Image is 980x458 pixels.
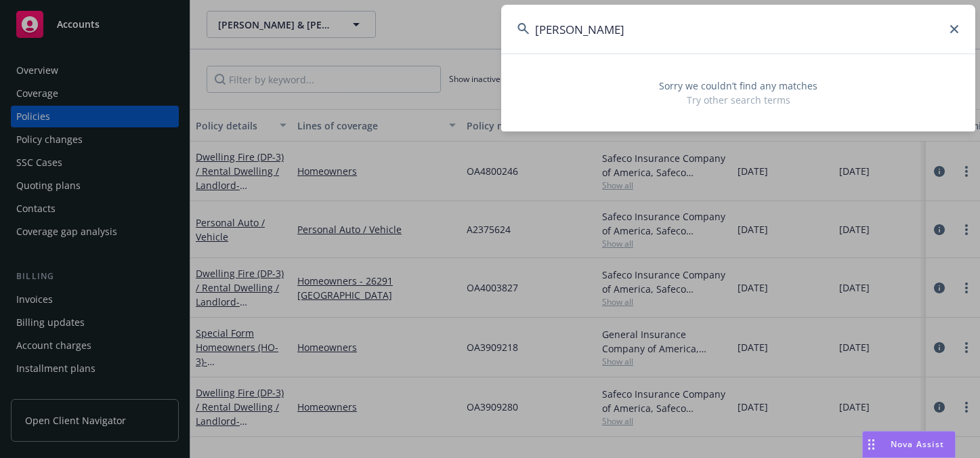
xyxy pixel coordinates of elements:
span: Nova Assist [891,438,944,450]
div: Drag to move [863,432,880,457]
span: Sorry we couldn’t find any matches [517,79,959,93]
button: Nova Assist [862,431,956,458]
span: Try other search terms [517,93,959,107]
input: Search... [501,5,975,54]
